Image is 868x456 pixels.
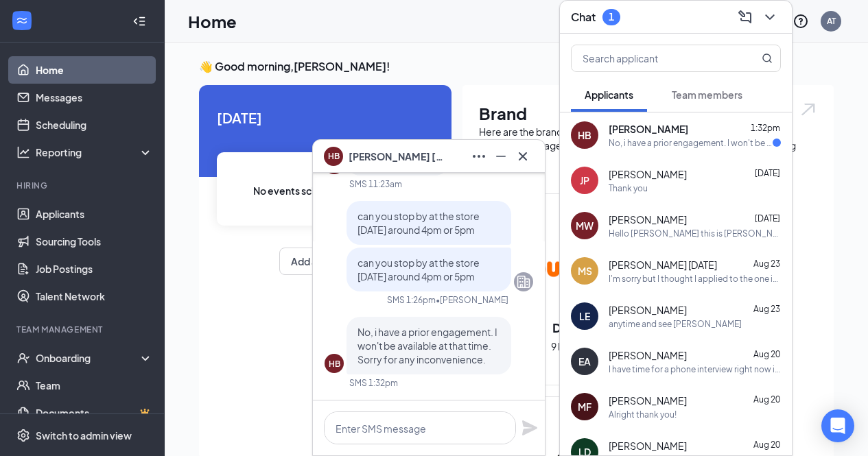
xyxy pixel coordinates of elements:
[609,258,717,272] span: [PERSON_NAME] [DATE]
[493,148,509,165] svg: Minimize
[387,294,436,306] div: SMS 1:26pm
[490,145,512,167] button: Minimize
[36,283,153,310] a: Talent Network
[357,256,480,283] span: can you stop by at the store [DATE] around 4pm or 5pm
[609,409,677,420] div: Alright thank you!
[36,399,153,427] a: DocumentsCrown
[762,9,778,25] svg: ChevronDown
[579,309,590,323] div: LE
[36,145,154,159] div: Reporting
[609,182,648,194] div: Thank you
[755,168,780,178] span: [DATE]
[799,101,817,117] img: open.6027fd2a22e1237b5b06.svg
[36,372,153,399] a: Team
[349,178,402,190] div: SMS 11:23am
[36,429,132,442] div: Switch to admin view
[468,145,490,167] button: Ellipses
[753,304,780,314] span: Aug 23
[793,13,809,29] svg: QuestionInfo
[762,53,773,64] svg: MagnifyingGlass
[609,167,687,181] span: [PERSON_NAME]
[515,148,531,165] svg: Cross
[578,128,591,142] div: HB
[576,219,594,232] div: MW
[36,56,153,84] a: Home
[751,123,780,133] span: 1:32pm
[349,377,398,389] div: SMS 1:32pm
[571,10,596,25] h3: Chat
[36,200,153,228] a: Applicants
[16,180,150,191] div: Hiring
[609,213,687,226] span: [PERSON_NAME]
[578,400,591,413] div: MF
[471,148,487,165] svg: Ellipses
[36,111,153,139] a: Scheduling
[827,15,836,27] div: AT
[821,409,854,442] div: Open Intercom Messenger
[578,355,591,368] div: EA
[753,440,780,450] span: Aug 20
[609,318,742,330] div: anytime and see [PERSON_NAME]
[734,6,756,28] button: ComposeMessage
[609,439,687,453] span: [PERSON_NAME]
[609,228,781,239] div: Hello [PERSON_NAME] this is [PERSON_NAME]. I am District manager for [PERSON_NAME]'s. let me know...
[16,145,30,159] svg: Analysis
[253,183,398,198] span: No events scheduled for [DATE] .
[349,149,445,164] span: [PERSON_NAME] [PERSON_NAME]
[609,303,687,317] span: [PERSON_NAME]
[217,107,434,128] span: [DATE]
[16,324,150,335] div: Team Management
[580,173,589,187] div: JP
[36,255,153,283] a: Job Postings
[578,264,592,278] div: MS
[737,9,753,25] svg: ComposeMessage
[357,326,497,365] span: No, i have a prior engagement. I won't be available at that time. Sorry for any inconvenience.
[357,210,480,236] span: can you stop by at the store [DATE] around 4pm or 5pm
[479,125,817,166] div: Here are the brands under this account. Click into a brand to see your locations, managers, job p...
[609,137,773,149] div: No, i have a prior engagement. I won't be available at that time. Sorry for any inconvenience.
[15,14,29,27] svg: WorkstreamLogo
[36,351,141,365] div: Onboarding
[572,45,734,71] input: Search applicant
[36,84,153,111] a: Messages
[188,10,237,33] h1: Home
[753,259,780,269] span: Aug 23
[512,145,534,167] button: Cross
[609,273,781,285] div: I'm sorry but I thought I applied to the one in [GEOGRAPHIC_DATA] I just went in for the intervie...
[132,14,146,28] svg: Collapse
[479,101,817,125] h1: Brand
[609,122,688,136] span: [PERSON_NAME]
[753,394,780,405] span: Aug 20
[609,348,687,362] span: [PERSON_NAME]
[16,351,30,365] svg: UserCheck
[521,420,538,436] svg: Plane
[759,6,781,28] button: ChevronDown
[609,363,781,375] div: I have time for a phone interview right now if that works
[329,358,340,370] div: HB
[585,88,633,101] span: Applicants
[16,429,30,442] svg: Settings
[279,248,371,275] button: Add availability
[755,213,780,224] span: [DATE]
[672,88,742,101] span: Team members
[753,349,780,359] span: Aug 20
[609,394,687,407] span: [PERSON_NAME]
[199,59,834,74] h3: 👋 Good morning, [PERSON_NAME] !
[551,339,599,354] span: 9 locations
[515,274,532,290] svg: Company
[609,11,614,23] div: 1
[436,294,508,306] span: • [PERSON_NAME]
[36,228,153,255] a: Sourcing Tools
